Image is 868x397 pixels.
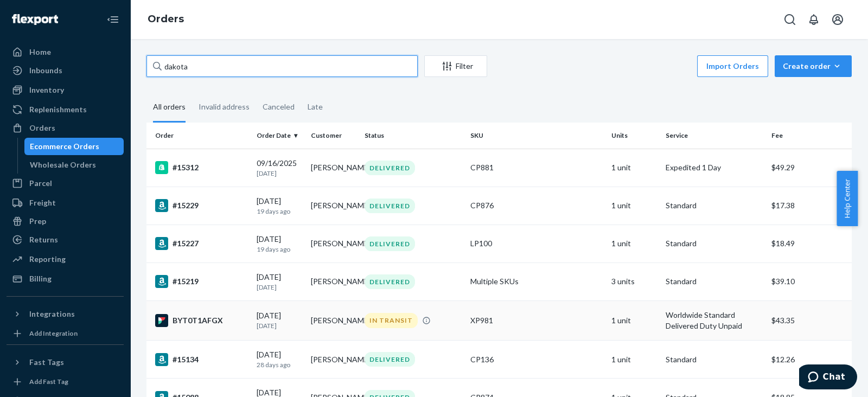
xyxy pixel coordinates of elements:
[767,262,852,300] td: $39.10
[257,272,302,292] div: [DATE]
[29,178,52,189] div: Parcel
[199,93,250,121] div: Invalid address
[257,169,302,178] p: [DATE]
[365,236,415,251] div: DELIVERED
[7,270,124,287] a: Billing
[263,93,295,121] div: Canceled
[29,65,62,76] div: Inbounds
[29,357,64,368] div: Fast Tags
[307,225,361,262] td: [PERSON_NAME]
[257,283,302,292] p: [DATE]
[666,276,763,287] p: Standard
[666,200,763,211] p: Standard
[7,62,124,79] a: Inbounds
[767,301,852,341] td: $43.35
[307,262,361,300] td: [PERSON_NAME]
[29,377,68,386] div: Add Fast Tag
[783,61,844,72] div: Create order
[29,234,58,245] div: Returns
[148,13,184,25] a: Orders
[607,225,661,262] td: 1 unit
[7,81,124,99] a: Inventory
[837,171,858,226] button: Help Center
[607,301,661,341] td: 1 unit
[365,313,418,328] div: IN TRANSIT
[470,315,603,326] div: XP981
[7,305,124,323] button: Integrations
[29,329,78,338] div: Add Integration
[470,354,603,365] div: CP136
[7,101,124,118] a: Replenishments
[29,216,46,227] div: Prep
[7,194,124,212] a: Freight
[767,341,852,379] td: $12.26
[470,200,603,211] div: CP876
[257,310,302,330] div: [DATE]
[257,245,302,254] p: 19 days ago
[29,197,56,208] div: Freight
[155,275,248,288] div: #15219
[24,138,124,155] a: Ecommerce Orders
[155,353,248,366] div: #15134
[29,273,52,284] div: Billing
[30,141,99,152] div: Ecommerce Orders
[799,364,857,392] iframe: Opens a widget where you can chat to one of our agents
[767,123,852,149] th: Fee
[257,234,302,254] div: [DATE]
[360,123,466,149] th: Status
[365,161,415,175] div: DELIVERED
[153,93,186,123] div: All orders
[308,93,323,121] div: Late
[29,104,87,115] div: Replenishments
[775,55,852,77] button: Create order
[146,55,418,77] input: Search orders
[7,375,124,388] a: Add Fast Tag
[607,149,661,187] td: 1 unit
[803,9,825,30] button: Open notifications
[7,251,124,268] a: Reporting
[257,158,302,178] div: 09/16/2025
[466,262,607,300] td: Multiple SKUs
[666,354,763,365] p: Standard
[767,187,852,225] td: $17.38
[155,199,248,212] div: #15229
[29,47,51,57] div: Home
[7,213,124,230] a: Prep
[7,231,124,248] a: Returns
[257,207,302,216] p: 19 days ago
[102,9,124,30] button: Close Navigation
[666,238,763,249] p: Standard
[470,162,603,173] div: CP881
[257,321,302,330] p: [DATE]
[12,14,58,25] img: Flexport logo
[7,119,124,137] a: Orders
[257,360,302,369] p: 28 days ago
[666,310,763,331] p: Worldwide Standard Delivered Duty Unpaid
[29,254,66,265] div: Reporting
[155,314,248,327] div: BYT0T1AFGX
[607,187,661,225] td: 1 unit
[425,61,487,72] div: Filter
[311,131,356,140] div: Customer
[767,225,852,262] td: $18.49
[365,198,415,213] div: DELIVERED
[307,301,361,341] td: [PERSON_NAME]
[666,162,763,173] p: Expedited 1 Day
[307,341,361,379] td: [PERSON_NAME]
[7,327,124,340] a: Add Integration
[365,274,415,289] div: DELIVERED
[307,187,361,225] td: [PERSON_NAME]
[607,341,661,379] td: 1 unit
[252,123,307,149] th: Order Date
[257,349,302,369] div: [DATE]
[257,196,302,216] div: [DATE]
[146,123,252,149] th: Order
[779,9,801,30] button: Open Search Box
[29,85,64,95] div: Inventory
[424,55,487,77] button: Filter
[697,55,768,77] button: Import Orders
[607,262,661,300] td: 3 units
[307,149,361,187] td: [PERSON_NAME]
